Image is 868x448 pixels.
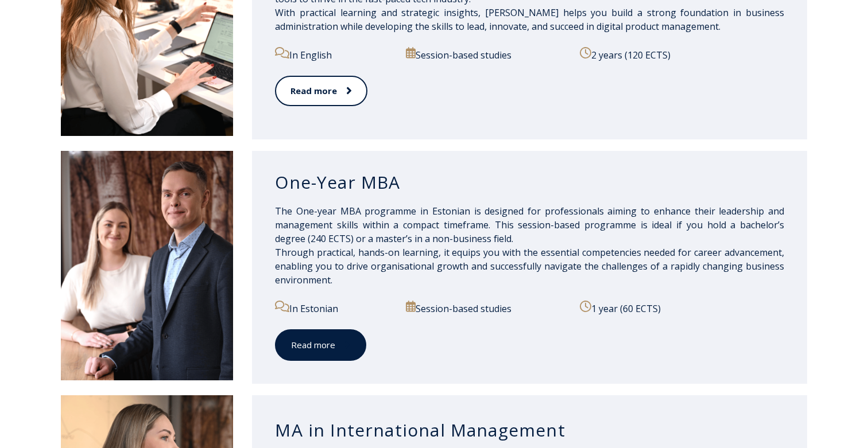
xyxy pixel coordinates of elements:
p: In Estonian [275,301,393,315]
p: Session-based studies [406,301,567,315]
a: Read more [275,76,367,106]
h3: One-Year MBA [275,172,784,193]
p: Session-based studies [406,47,567,62]
span: With practical learning and strategic insights, [PERSON_NAME] helps you build a strong foundation... [275,6,784,33]
p: The One-year MBA programme in Estonian is designed for professionals aiming to enhance their lead... [275,204,784,287]
h3: MA in International Management [275,419,784,441]
a: Read more [275,329,366,361]
p: In English [275,47,393,62]
p: 2 years (120 ECTS) [580,47,784,62]
img: DSC_1995 [61,151,233,380]
p: 1 year (60 ECTS) [580,301,784,315]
